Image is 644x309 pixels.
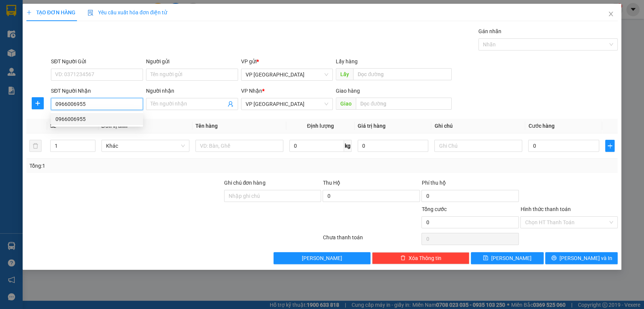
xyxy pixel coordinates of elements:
span: Thu Hộ [323,180,340,186]
span: VP Sài Gòn [246,98,329,110]
div: 0966006955 [55,115,138,123]
span: TẠO ĐƠN HÀNG [26,9,75,15]
button: [PERSON_NAME] [274,252,371,264]
button: plus [32,97,44,109]
span: Tên hàng [195,123,218,129]
label: Hình thức thanh toán [520,206,570,212]
span: Cước hàng [528,123,554,129]
span: close [608,11,614,17]
input: Ghi Chú [434,140,522,152]
div: Người gửi [146,57,238,66]
span: Yêu cầu xuất hóa đơn điện tử [88,9,167,15]
span: printer [551,255,556,261]
span: VP Lộc Ninh [246,69,329,80]
span: Xóa Thông tin [409,254,441,262]
div: SĐT Người Gửi [51,57,143,66]
input: Dọc đường [353,68,452,80]
span: plus [32,100,43,106]
span: save [483,255,488,261]
input: Ghi chú đơn hàng [224,190,321,202]
span: Giá trị hàng [358,123,386,129]
span: Giao hàng [336,88,360,94]
button: printer[PERSON_NAME] và In [545,252,618,264]
div: Phí thu hộ [421,179,519,190]
span: Khác [106,140,185,151]
input: 0 [358,140,429,152]
span: plus [26,10,32,15]
span: [PERSON_NAME] [302,254,342,262]
button: plus [605,140,615,152]
div: SĐT Người Nhận [51,87,143,95]
img: icon [88,10,94,16]
span: [PERSON_NAME] [491,254,532,262]
button: save[PERSON_NAME] [471,252,543,264]
div: VP gửi [241,57,333,66]
span: Giao [336,98,356,110]
span: [PERSON_NAME] và In [559,254,612,262]
div: 0966006955 [51,113,143,125]
span: Tổng cước [421,206,446,212]
span: plus [606,143,614,149]
input: VD: Bàn, Ghế [195,140,283,152]
span: Định lượng [307,123,334,129]
label: Gán nhãn [478,28,501,34]
th: Ghi chú [431,119,525,133]
button: deleteXóa Thông tin [372,252,469,264]
label: Ghi chú đơn hàng [224,180,266,186]
span: delete [400,255,406,261]
span: user-add [227,101,234,107]
button: Close [600,4,621,25]
div: Tổng: 1 [29,162,249,170]
span: VP Nhận [241,88,262,94]
button: delete [29,140,41,152]
span: Lấy hàng [336,58,358,64]
span: Lấy [336,68,353,80]
input: Dọc đường [356,98,452,110]
div: Người nhận [146,87,238,95]
div: Chưa thanh toán [322,233,421,246]
span: kg [344,140,352,152]
span: SL [50,123,56,129]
